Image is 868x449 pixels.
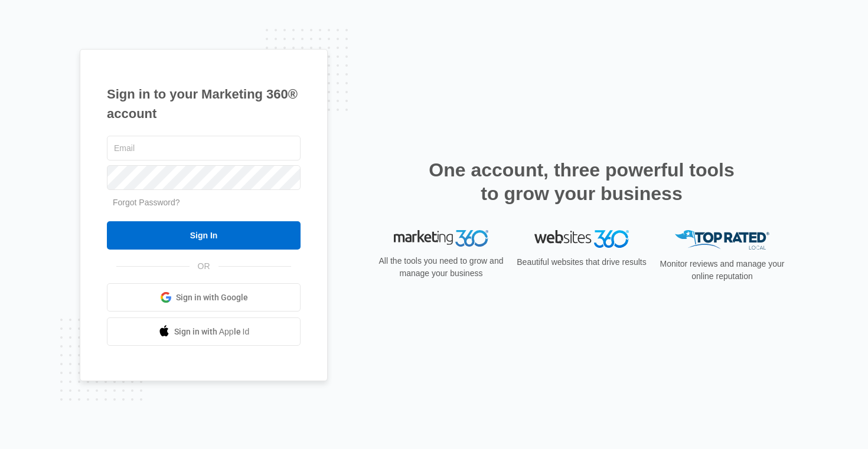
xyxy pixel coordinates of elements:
[174,326,250,338] span: Sign in with Apple Id
[675,230,769,250] img: Top Rated Local
[394,230,488,247] img: Marketing 360
[107,84,301,123] h1: Sign in to your Marketing 360® account
[107,317,301,346] a: Sign in with Apple Id
[425,158,738,205] h2: One account, three powerful tools to grow your business
[656,258,788,283] p: Monitor reviews and manage your online reputation
[107,136,301,160] input: Email
[375,255,507,280] p: All the tools you need to grow and manage your business
[534,230,629,247] img: Websites 360
[176,291,248,304] span: Sign in with Google
[113,198,180,207] a: Forgot Password?
[107,283,301,312] a: Sign in with Google
[107,221,301,250] input: Sign In
[190,260,218,273] span: OR
[515,256,648,268] p: Beautiful websites that drive results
